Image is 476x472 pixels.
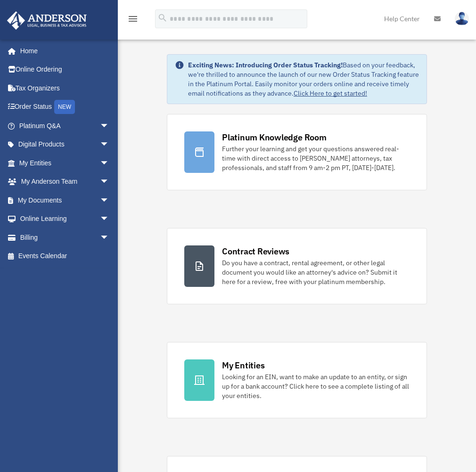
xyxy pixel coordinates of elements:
div: Do you have a contract, rental agreement, or other legal document you would like an attorney's ad... [222,258,410,286]
span: arrow_drop_down [100,135,119,155]
a: Billingarrow_drop_down [7,228,123,247]
strong: Exciting News: Introducing Order Status Tracking! [188,61,343,69]
a: My Anderson Teamarrow_drop_down [7,172,123,191]
span: arrow_drop_down [100,228,119,247]
div: Further your learning and get your questions answered real-time with direct access to [PERSON_NAM... [222,144,410,172]
a: Online Ordering [7,60,123,79]
a: Digital Productsarrow_drop_down [7,135,123,154]
a: Platinum Q&Aarrow_drop_down [7,116,123,135]
i: menu [127,13,139,24]
a: Online Learningarrow_drop_down [7,210,123,228]
div: Platinum Knowledge Room [222,131,327,143]
a: My Entitiesarrow_drop_down [7,154,123,172]
div: Looking for an EIN, want to make an update to an entity, or sign up for a bank account? Click her... [222,372,410,400]
a: My Entities Looking for an EIN, want to make an update to an entity, or sign up for a bank accoun... [167,342,427,418]
a: Tax Organizers [7,79,123,98]
div: Based on your feedback, we're thrilled to announce the launch of our new Order Status Tracking fe... [188,60,419,98]
a: Click Here to get started! [294,89,367,98]
span: arrow_drop_down [100,116,119,136]
a: Order StatusNEW [7,98,123,117]
span: arrow_drop_down [100,191,119,210]
a: Platinum Knowledge Room Further your learning and get your questions answered real-time with dire... [167,114,427,190]
div: NEW [54,100,75,114]
img: User Pic [455,12,469,25]
span: arrow_drop_down [100,154,119,173]
span: arrow_drop_down [100,172,119,192]
a: menu [127,16,139,24]
a: Home [7,41,119,60]
a: Contract Reviews Do you have a contract, rental agreement, or other legal document you would like... [167,228,427,304]
a: Events Calendar [7,247,123,266]
a: My Documentsarrow_drop_down [7,191,123,210]
span: arrow_drop_down [100,210,119,229]
img: Anderson Advisors Platinum Portal [4,11,90,30]
i: search [157,13,168,23]
div: My Entities [222,359,264,371]
div: Contract Reviews [222,245,289,257]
